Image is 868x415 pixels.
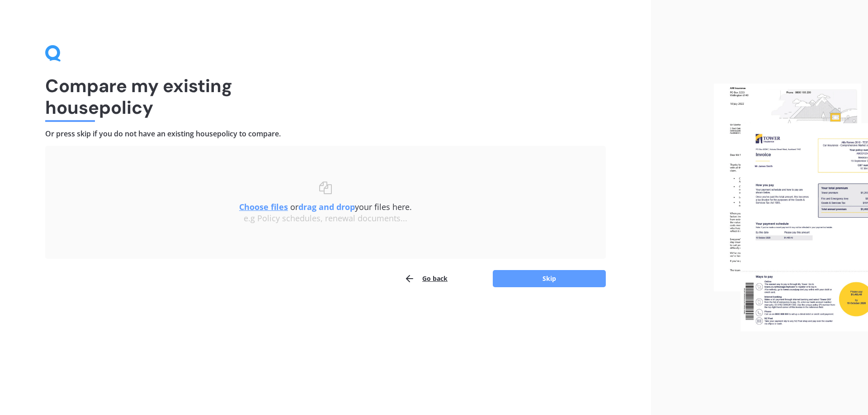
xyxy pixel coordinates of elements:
[239,201,288,212] u: Choose files
[298,201,355,212] b: drag and drop
[63,214,588,224] div: e.g Policy schedules, renewal documents...
[45,129,606,139] h4: Or press skip if you do not have an existing house policy to compare.
[239,201,412,212] span: or your files here.
[45,75,606,118] h1: Compare my existing house policy
[404,270,448,288] button: Go back
[714,84,868,332] img: files.webp
[493,270,606,287] button: Skip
